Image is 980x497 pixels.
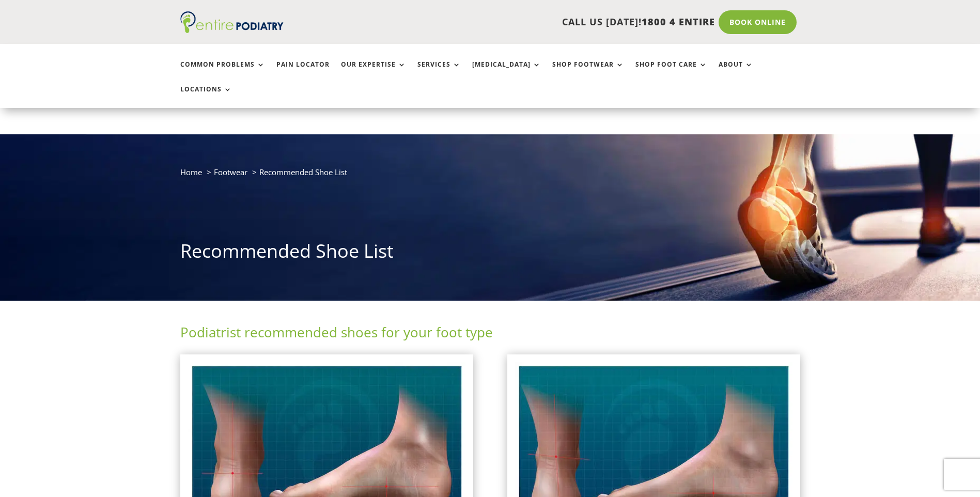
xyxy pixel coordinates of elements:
[180,86,232,108] a: Locations
[417,61,461,83] a: Services
[552,61,624,83] a: Shop Footwear
[719,61,753,83] a: About
[635,61,707,83] a: Shop Foot Care
[341,61,406,83] a: Our Expertise
[180,61,265,83] a: Common Problems
[719,10,797,34] a: Book Online
[259,167,347,177] span: Recommended Shoe List
[180,25,284,35] a: Entire Podiatry
[180,323,800,347] h2: Podiatrist recommended shoes for your foot type
[642,15,715,28] span: 1800 4 ENTIRE
[180,238,800,269] h1: Recommended Shoe List
[472,61,541,83] a: [MEDICAL_DATA]
[323,15,715,29] p: CALL US [DATE]!
[180,165,800,187] nav: breadcrumb
[180,167,202,177] a: Home
[276,61,330,83] a: Pain Locator
[180,11,284,33] img: logo (1)
[214,167,247,177] a: Footwear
